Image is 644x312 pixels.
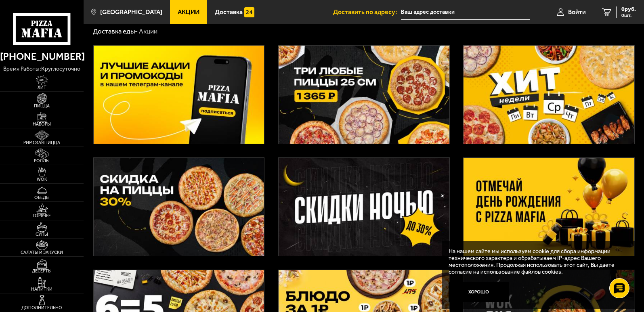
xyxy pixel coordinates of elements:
[178,9,199,15] span: Акции
[93,27,138,35] a: Доставка еды-
[244,7,254,17] img: 15daf4d41897b9f0e9f617042186c801.svg
[621,6,636,12] span: 0 руб.
[568,9,586,15] span: Войти
[401,5,530,20] input: Ваш адрес доставки
[449,248,623,276] p: На нашем сайте мы используем cookie для сбора информации технического характера и обрабатываем IP...
[449,282,509,302] button: Хорошо
[100,9,162,15] span: [GEOGRAPHIC_DATA]
[139,27,157,36] div: Акции
[333,9,401,15] span: Доставить по адресу:
[621,13,636,18] span: 0 шт.
[215,9,243,15] span: Доставка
